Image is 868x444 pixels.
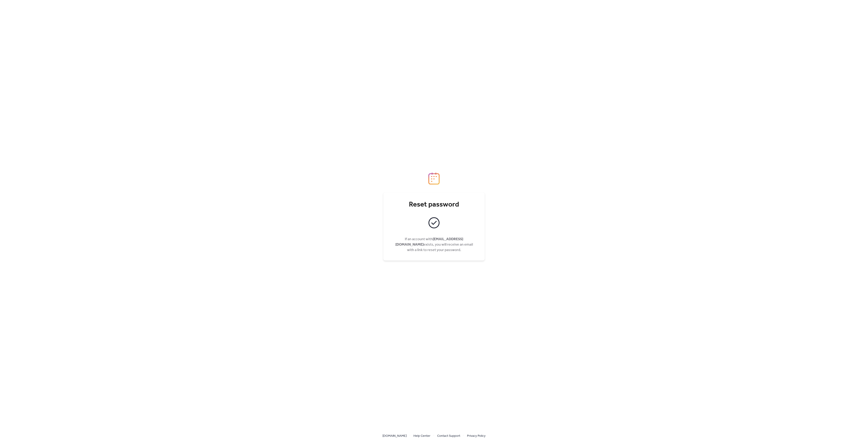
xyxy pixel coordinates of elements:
[467,433,486,439] a: Privacy Policy
[413,433,430,439] span: Help Center
[428,172,440,185] img: logo
[437,433,460,439] span: Contact Support
[395,236,463,248] b: [EMAIL_ADDRESS][DOMAIN_NAME]
[382,433,407,439] span: [DOMAIN_NAME]
[395,236,473,254] span: If an account with exists, you will receive an email with a link to reset your password.
[467,433,486,439] span: Privacy Policy
[437,433,460,439] a: Contact Support
[413,433,430,439] a: Help Center
[382,433,407,439] a: [DOMAIN_NAME]
[392,200,476,209] div: Reset password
